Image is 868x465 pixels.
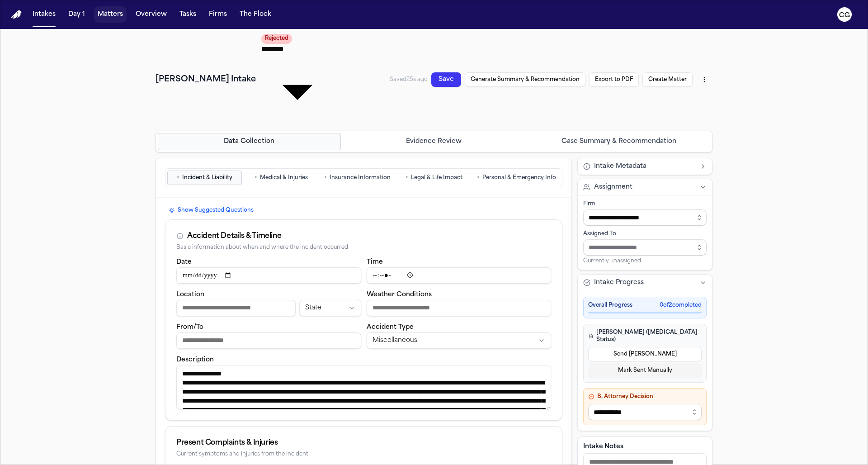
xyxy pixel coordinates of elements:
[588,347,702,361] button: Send [PERSON_NAME]
[583,230,707,237] div: Assigned To
[367,267,552,284] input: Incident time
[583,239,707,256] input: Assign to staff member
[330,174,391,181] span: Insurance Information
[588,363,702,378] button: Mark Sent Manually
[244,171,318,185] button: Go to Medical & Injuries
[465,72,585,87] button: Generate Summary & Recommendation
[406,173,408,182] span: •
[167,171,242,185] button: Go to Incident & Liability
[583,442,707,451] label: Intake Notes
[29,6,59,23] button: Intakes
[132,6,170,23] button: Overview
[367,259,383,266] label: Time
[236,6,275,23] button: The Flock
[94,6,127,23] button: Matters
[176,6,200,23] button: Tasks
[578,275,712,291] button: Intake Progress
[11,10,22,19] a: Home
[260,174,308,181] span: Medical & Injuries
[176,291,204,298] label: Location
[176,365,551,409] textarea: Incident description
[527,133,710,150] button: Go to Case Summary & Recommendation step
[594,278,644,287] span: Intake Progress
[367,291,432,298] label: Weather Conditions
[255,173,257,182] span: •
[205,6,231,23] button: Firms
[431,72,461,87] button: Save
[583,209,707,226] input: Select firm
[65,6,89,23] button: Day 1
[187,231,281,242] div: Accident Details & Timeline
[11,10,22,19] img: Finch Logo
[589,72,639,87] button: Export to PDF
[182,174,232,181] span: Incident & Liability
[660,302,702,309] span: 0 of 2 completed
[176,332,361,349] input: From/To destination
[482,174,556,181] span: Personal & Emergency Info
[578,158,712,175] button: Intake Metadata
[324,173,327,182] span: •
[320,171,395,185] button: Go to Insurance Information
[299,300,361,316] button: Incident state
[176,437,551,448] div: Present Complaints & Injuries
[477,173,480,182] span: •
[411,174,462,181] span: Legal & Life Impact
[343,133,526,150] button: Go to Evidence Review step
[158,133,341,150] button: Go to Data Collection step
[473,171,560,185] button: Go to Personal & Emergency Info
[177,173,179,182] span: •
[696,71,712,88] button: More actions
[261,34,292,44] span: Rejected
[594,162,646,171] span: Intake Metadata
[583,257,641,265] span: Currently unassigned
[583,200,707,208] div: Firm
[642,72,693,87] button: Create Matter
[588,393,702,400] h4: B. Attorney Decision
[176,324,203,331] label: From/To
[176,259,192,266] label: Date
[165,205,257,216] button: Show Suggested Questions
[594,183,632,192] span: Assignment
[261,33,334,127] div: Update intake status
[588,329,702,343] h4: [PERSON_NAME] ([MEDICAL_DATA] Status)
[588,302,632,309] span: Overall Progress
[176,451,551,458] div: Current symptoms and injuries from the incident
[156,73,256,86] h1: [PERSON_NAME] Intake
[396,171,471,185] button: Go to Legal & Life Impact
[176,300,296,316] input: Incident location
[578,179,712,195] button: Assignment
[158,133,710,150] nav: Intake steps
[367,300,552,316] input: Weather conditions
[176,244,551,251] div: Basic information about when and where the incident occurred
[176,356,214,363] label: Description
[176,267,361,284] input: Incident date
[367,324,414,331] label: Accident Type
[390,77,428,82] span: Saved 25s ago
